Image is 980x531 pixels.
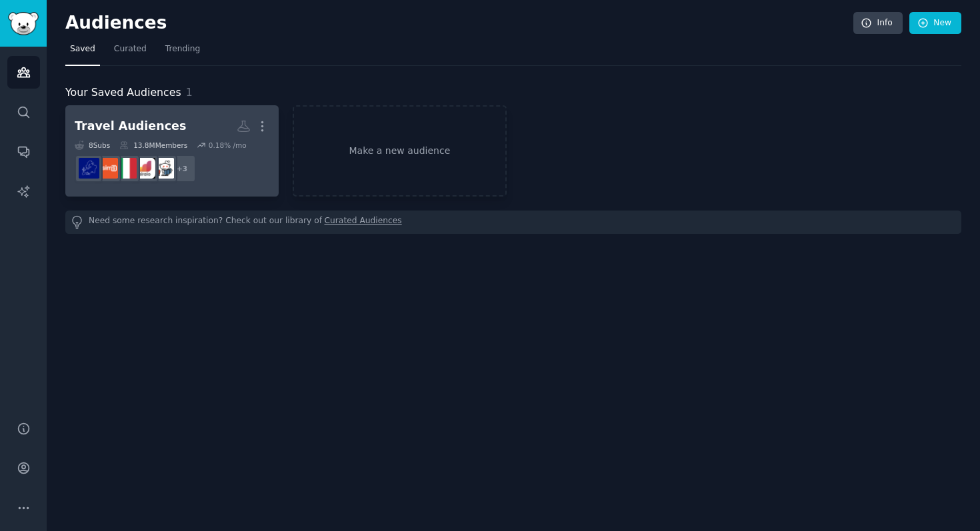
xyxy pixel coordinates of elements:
[853,12,903,35] a: Info
[153,158,174,179] img: JapanTravel
[119,141,187,150] div: 13.8M Members
[65,85,181,101] span: Your Saved Audiences
[325,215,402,229] a: Curated Audiences
[909,12,961,35] a: New
[97,158,118,179] img: eSIMs
[8,12,39,35] img: GummySearch logo
[65,39,100,66] a: Saved
[114,43,147,55] span: Curated
[165,43,200,55] span: Trending
[70,43,95,55] span: Saved
[116,158,137,179] img: ItalyTravel
[209,141,247,150] div: 0.18 % /mo
[65,211,961,234] div: Need some research inspiration? Check out our library of
[75,141,110,150] div: 8 Sub s
[168,155,196,183] div: + 3
[75,118,186,135] div: Travel Audiences
[79,158,99,179] img: Europetravel
[186,86,193,99] span: 1
[65,105,279,197] a: Travel Audiences8Subs13.8MMembers0.18% /mo+3JapanTravelAiraloItalyTraveleSIMsEuropetravel
[135,158,155,179] img: Airalo
[109,39,151,66] a: Curated
[161,39,205,66] a: Trending
[293,105,506,197] a: Make a new audience
[65,13,853,34] h2: Audiences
